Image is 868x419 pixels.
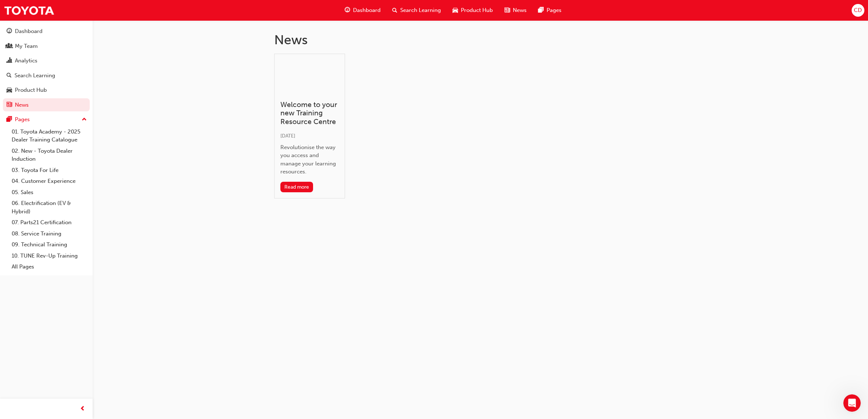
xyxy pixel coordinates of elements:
[852,4,864,17] button: CD
[9,261,90,272] a: All Pages
[499,3,532,18] a: news-iconNews
[3,40,90,53] a: My Team
[80,404,85,414] span: prev-icon
[15,42,38,50] div: My Team
[280,100,339,126] h3: Welcome to your new Training Resource Centre
[9,165,90,176] a: 03. Toyota For Life
[400,6,441,15] span: Search Learning
[538,6,544,15] span: pages-icon
[7,116,12,123] span: pages-icon
[345,6,350,15] span: guage-icon
[532,3,567,18] a: pages-iconPages
[3,54,90,67] a: Analytics
[843,394,861,412] iframe: Intercom live chat
[3,98,90,112] a: News
[274,54,345,198] a: Welcome to your new Training Resource Centre[DATE]Revolutionise the way you access and manage you...
[9,239,90,250] a: 09. Technical Training
[280,182,313,192] button: Read more
[9,145,90,165] a: 02. New - Toyota Dealer Induction
[504,6,510,15] span: news-icon
[7,43,12,50] span: people-icon
[274,32,687,48] h1: News
[9,126,90,145] a: 01. Toyota Academy - 2025 Dealer Training Catalogue
[453,6,458,15] span: car-icon
[447,3,499,18] a: car-iconProduct Hub
[15,115,30,124] div: Pages
[7,102,12,108] span: news-icon
[513,6,527,15] span: News
[9,198,90,217] a: 06. Electrification (EV & Hybrid)
[15,71,55,80] div: Search Learning
[3,113,90,126] button: Pages
[7,87,12,94] span: car-icon
[392,6,397,15] span: search-icon
[3,69,90,82] a: Search Learning
[7,28,12,35] span: guage-icon
[461,6,493,15] span: Product Hub
[15,57,37,65] div: Analytics
[339,3,386,18] a: guage-iconDashboard
[547,6,561,15] span: Pages
[9,217,90,228] a: 07. Parts21 Certification
[9,228,90,239] a: 08. Service Training
[280,143,339,176] div: Revolutionise the way you access and manage your learning resources.
[854,6,862,15] span: CD
[280,133,295,139] span: [DATE]
[386,3,447,18] a: search-iconSearch Learning
[3,23,90,113] button: DashboardMy TeamAnalyticsSearch LearningProduct HubNews
[3,25,90,38] a: Dashboard
[9,250,90,262] a: 10. TUNE Rev-Up Training
[15,86,47,94] div: Product Hub
[82,115,87,124] span: up-icon
[4,2,54,19] img: Trak
[7,58,12,64] span: chart-icon
[353,6,381,15] span: Dashboard
[15,27,42,36] div: Dashboard
[3,83,90,97] a: Product Hub
[7,73,12,79] span: search-icon
[9,176,90,187] a: 04. Customer Experience
[9,187,90,198] a: 05. Sales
